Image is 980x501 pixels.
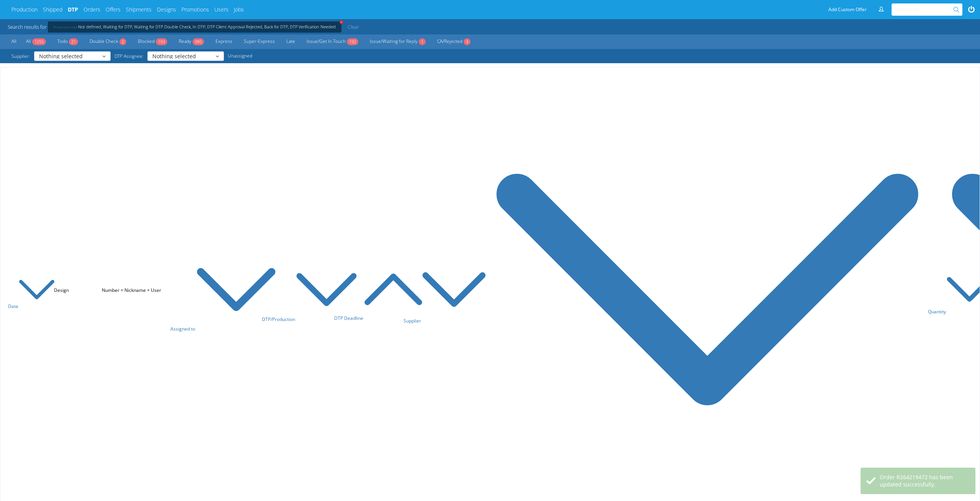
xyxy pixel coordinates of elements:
a: Offers [106,6,121,13]
a: DTP [68,6,78,13]
span: Nothing selected [152,54,214,59]
span: Supplier: [8,51,34,61]
span: 3 [464,38,470,45]
a: Users [214,6,229,13]
a: DTP/Production [262,316,358,323]
a: Todo21 [54,37,82,47]
span: Production state: [54,25,78,29]
span: 2 [119,38,126,45]
a: Shipments [126,6,152,13]
a: Production [11,6,38,13]
a: Unassigned [224,51,256,61]
a: Promotions [181,6,209,13]
a: Jobs [234,6,244,13]
a: Issue/Get In Touch192 [303,37,362,47]
a: Orders [83,6,100,13]
span: 995 [193,38,204,45]
a: Double Check2 [86,37,130,47]
a: Ready995 [175,37,208,47]
span: + [339,20,344,24]
span: 192 [347,38,358,45]
input: Search for... [896,3,955,16]
a: All [8,37,20,46]
span: 21 [69,38,78,45]
span: Nothing selected [39,54,101,59]
a: Designs [157,6,176,13]
span: 1 [419,38,426,45]
a: Blocked193 [134,37,171,47]
a: All1255 [22,37,50,47]
span: Search results for [8,23,47,30]
button: Nothing selected [34,51,111,61]
a: Issue/Waiting for Reply1 [366,37,430,47]
a: Shipped [43,6,62,13]
a: Express [212,37,236,47]
a: +Production state:Not defined, Waiting for DTP, Waiting for DTP Double Check, In DTP, DTP Client ... [54,25,336,29]
a: Late [283,37,299,47]
a: Clear [345,21,361,33]
span: DTP Assignee: [111,51,147,61]
span: 1255 [32,38,46,45]
a: DTP Deadline [334,315,423,321]
a: Date [8,303,55,309]
div: Order R264219472 has been updated successfully. [880,473,970,488]
span: 193 [156,38,167,45]
a: Add Custom Offer [824,3,871,16]
button: Nothing selected [147,51,224,61]
a: Supplier [403,318,487,324]
a: Super-Express [240,37,279,47]
a: Assigned to [170,326,278,332]
a: CA/Rejected3 [433,37,474,47]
